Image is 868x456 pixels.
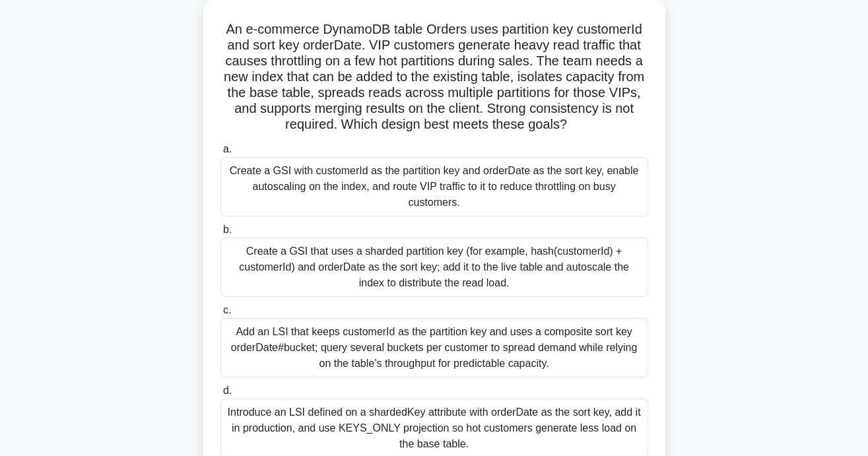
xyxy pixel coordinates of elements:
[220,318,648,377] div: Add an LSI that keeps customerId as the partition key and uses a composite sort key orderDate#buc...
[223,224,232,235] span: b.
[220,238,648,297] div: Create a GSI that uses a sharded partition key (for example, hash(customerId) + customerId) and o...
[223,143,232,154] span: a.
[223,304,231,315] span: c.
[219,21,650,133] h5: An e-commerce DynamoDB table Orders uses partition key customerId and sort key orderDate. VIP cus...
[223,385,232,396] span: d.
[220,157,648,216] div: Create a GSI with customerId as the partition key and orderDate as the sort key, enable autoscali...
